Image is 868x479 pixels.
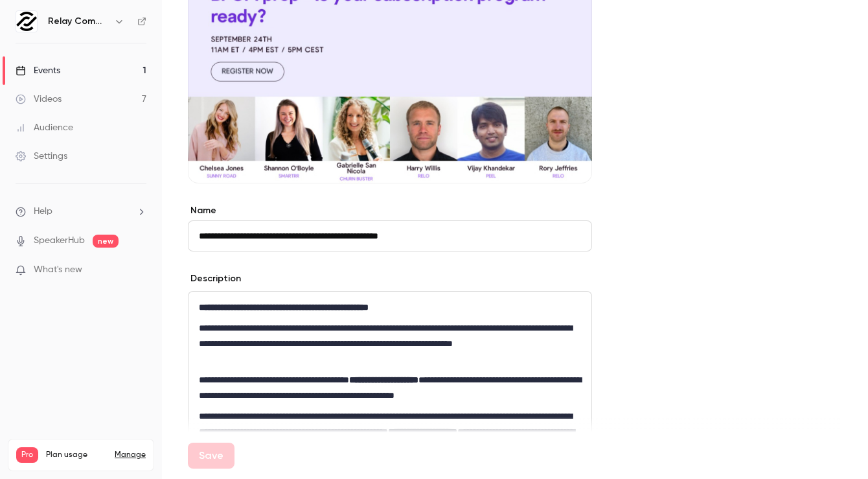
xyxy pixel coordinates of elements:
[188,272,241,285] label: Description
[46,450,107,460] span: Plan usage
[16,205,146,218] li: help-dropdown-opener
[188,204,592,217] label: Name
[16,121,73,134] div: Audience
[34,234,85,248] a: SpeakerHub
[34,205,52,218] span: Help
[16,64,60,77] div: Events
[93,235,119,248] span: new
[16,447,38,463] span: Pro
[16,11,37,32] img: Relay Commerce
[131,264,146,276] iframe: Noticeable Trigger
[34,263,82,277] span: What's new
[16,150,67,163] div: Settings
[16,93,62,106] div: Videos
[115,450,146,460] a: Manage
[48,15,109,28] h6: Relay Commerce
